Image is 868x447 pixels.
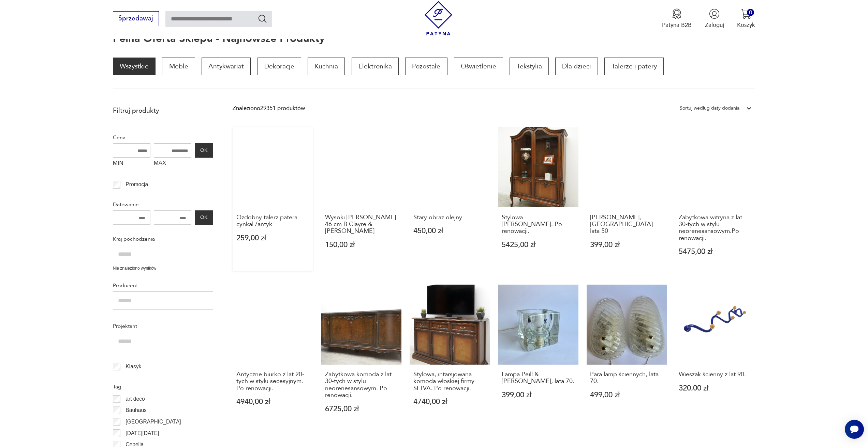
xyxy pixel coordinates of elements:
[587,285,667,429] a: Para lamp ściennych, lata 70.Para lamp ściennych, lata 70.499,00 zł
[126,395,145,403] p: art deco
[113,133,213,142] p: Cena
[502,241,575,249] p: 5425,00 zł
[555,58,598,75] a: Dla dzieci
[325,405,398,413] p: 6725,00 zł
[747,9,754,16] div: 0
[236,214,309,228] h3: Ozdobny talerz patera cynkal /antyk
[321,127,401,271] a: Wysoki Mikołaj Ozdobny 46 cm B Clayre & EefWysoki [PERSON_NAME] 46 cm B Clayre & [PERSON_NAME]150...
[590,241,663,249] p: 399,00 zł
[675,127,755,271] a: Zabytkowa witryna z lat 30-tych w stylu neorenesansowym.Po renowacji.Zabytkowa witryna z lat 30-t...
[672,9,682,19] img: Ikona medalu
[321,285,401,429] a: Zabytkowa komoda z lat 30-tych w stylu neorenesansowym. Po renowacji.Zabytkowa komoda z lat 30-ty...
[709,9,720,19] img: Ikonka użytkownika
[258,14,267,23] button: Szukaj
[662,9,692,29] a: Ikona medaluPatyna B2B
[202,58,251,75] a: Antykwariat
[737,21,755,29] p: Koszyk
[113,58,156,75] a: Wszystkie
[236,398,309,405] p: 4940,00 zł
[126,429,159,438] p: [DATE][DATE]
[126,180,148,189] p: Promocja
[195,143,213,158] button: OK
[258,58,301,75] a: Dekoracje
[705,21,724,29] p: Zaloguj
[502,392,575,399] p: 399,00 zł
[126,406,147,415] p: Bauhaus
[705,9,724,29] button: Zaloguj
[113,158,150,171] label: MIN
[236,235,309,242] p: 259,00 zł
[113,265,213,272] p: Nie znaleziono wyników
[590,371,663,385] h3: Para lamp ściennych, lata 70.
[413,214,486,221] h3: Stary obraz olejny
[498,127,578,271] a: Stylowa witryna ludwik. Po renowacji.Stylowa [PERSON_NAME]. Po renowacji.5425,00 zł
[154,158,191,171] label: MAX
[113,382,213,391] p: Tag
[325,241,398,249] p: 150,00 zł
[737,9,755,29] button: 0Koszyk
[679,385,752,392] p: 320,00 zł
[233,104,305,113] div: Znaleziono 29351 produktów
[502,371,575,385] h3: Lampa Peill & [PERSON_NAME], lata 70.
[679,371,752,378] h3: Wieszak ścienny z lat 90.
[410,285,490,429] a: Stylowa, intarsjowana komoda włoskiej firmy SELVA. Po renowacji.Stylowa, intarsjowana komoda włos...
[741,9,751,19] img: Ikona koszyka
[413,371,486,392] h3: Stylowa, intarsjowana komoda włoskiej firmy SELVA. Po renowacji.
[680,104,739,113] div: Sortuj według daty dodania
[510,58,548,75] a: Tekstylia
[590,392,663,399] p: 499,00 zł
[126,362,141,371] p: Klasyk
[113,106,213,115] p: Filtruj produkty
[126,417,181,426] p: [GEOGRAPHIC_DATA]
[421,1,456,35] img: Patyna - sklep z meblami i dekoracjami vintage
[352,58,399,75] a: Elektronika
[675,285,755,429] a: Wieszak ścienny z lat 90.Wieszak ścienny z lat 90.320,00 zł
[498,285,578,429] a: Lampa Peill & Putzler, lata 70.Lampa Peill & [PERSON_NAME], lata 70.399,00 zł
[325,214,398,235] h3: Wysoki [PERSON_NAME] 46 cm B Clayre & [PERSON_NAME]
[113,235,213,243] p: Kraj pochodzenia
[413,398,486,405] p: 4740,00 zł
[113,322,213,331] p: Projektant
[113,200,213,209] p: Datowanie
[233,127,313,271] a: Ozdobny talerz patera cynkal /antykOzdobny talerz patera cynkal /antyk259,00 zł
[679,214,752,242] h3: Zabytkowa witryna z lat 30-tych w stylu neorenesansowym.Po renowacji.
[587,127,667,271] a: Patera Murano, Włochy lata 50[PERSON_NAME], [GEOGRAPHIC_DATA] lata 50399,00 zł
[113,11,159,26] button: Sprzedawaj
[325,371,398,399] h3: Zabytkowa komoda z lat 30-tych w stylu neorenesansowym. Po renowacji.
[236,371,309,392] h3: Antyczne biurko z lat 20-tych w stylu secesyjnym. Po renowacji.
[410,127,490,271] a: Stary obraz olejnyStary obraz olejny450,00 zł
[679,248,752,255] p: 5475,00 zł
[590,214,663,235] h3: [PERSON_NAME], [GEOGRAPHIC_DATA] lata 50
[405,58,447,75] a: Pozostałe
[845,420,864,439] iframe: Smartsupp widget button
[113,33,325,45] h1: Pełna oferta sklepu - najnowsze produkty
[413,227,486,235] p: 450,00 zł
[604,58,663,75] a: Talerze i patery
[662,9,692,29] button: Patyna B2B
[113,281,213,290] p: Producent
[502,214,575,235] h3: Stylowa [PERSON_NAME]. Po renowacji.
[662,21,692,29] p: Patyna B2B
[454,58,503,75] a: Oświetlenie
[113,16,159,22] a: Sprzedawaj
[308,58,345,75] a: Kuchnia
[162,58,195,75] a: Meble
[195,210,213,225] button: OK
[233,285,313,429] a: Antyczne biurko z lat 20-tych w stylu secesyjnym. Po renowacji.Antyczne biurko z lat 20-tych w st...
